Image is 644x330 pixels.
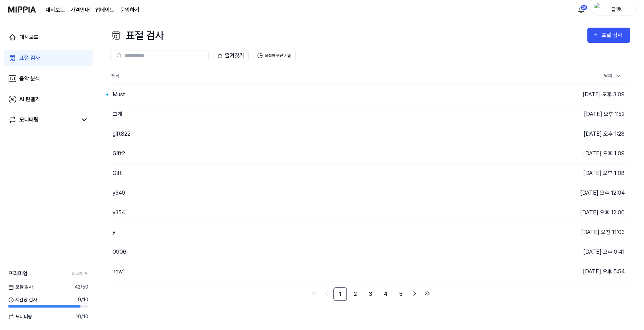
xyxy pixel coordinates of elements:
td: [DATE] 오후 3:09 [500,85,630,104]
a: 4 [379,287,393,301]
button: 알림20 [576,4,587,15]
td: [DATE] 오후 12:00 [500,203,630,222]
a: 업데이트 [95,6,115,14]
td: [DATE] 오전 11:03 [500,222,630,242]
td: [DATE] 오후 12:04 [500,183,630,203]
a: 2 [348,287,362,301]
span: 시간당 검사 [8,296,37,303]
a: Go to next page [409,288,420,299]
span: 오늘 검사 [8,283,33,291]
a: 5 [394,287,408,301]
a: 표절 검사 [4,50,93,66]
th: 제목 [110,68,500,85]
div: Must [113,90,125,99]
div: y [113,228,115,236]
a: 대시보드 [46,6,65,14]
div: gift822 [113,130,131,138]
div: 글쟁이 [604,6,631,13]
td: [DATE] 오후 9:41 [500,242,630,262]
a: 더보기 [72,271,88,277]
a: Go to previous page [321,288,332,299]
span: 모니터링 [8,313,32,320]
td: [DATE] 오후 5:54 [500,262,630,281]
button: profile글쟁이 [592,4,636,16]
div: 0906 [113,248,126,256]
button: 즐겨찾기 [213,50,249,61]
div: 모니터링 [19,116,39,124]
a: 모니터링 [8,116,77,124]
span: 9 / 10 [78,296,88,303]
td: [DATE] 오후 1:52 [500,104,630,124]
button: 가격안내 [70,6,90,14]
div: Gift [113,169,122,177]
a: 1 [333,287,347,301]
div: 표절 검사 [110,28,164,43]
a: Go to first page [308,288,319,299]
a: 음악 분석 [4,70,93,87]
a: AI 판별기 [4,91,93,108]
a: 대시보드 [4,29,93,46]
div: AI 판별기 [19,95,40,104]
img: profile [594,3,602,17]
div: y354 [113,208,125,217]
button: 표절률 판단 기준 [253,50,296,61]
span: 10 / 10 [76,313,88,320]
img: 알림 [577,6,585,14]
nav: pagination [110,287,630,301]
button: 표절 검사 [587,28,630,43]
div: 대시보드 [19,33,39,41]
div: 그게 [113,110,122,118]
div: Gift2 [113,149,125,158]
div: y349 [113,189,125,197]
a: 문의하기 [120,6,140,14]
div: 음악 분석 [19,75,40,83]
div: 표절 검사 [602,31,625,40]
div: 날짜 [601,70,625,82]
a: 3 [364,287,377,301]
span: 프리미엄 [8,270,28,278]
div: 20 [580,5,587,10]
td: [DATE] 오후 1:09 [500,144,630,163]
div: new1 [113,268,125,276]
a: Go to last page [422,288,433,299]
td: [DATE] 오후 1:28 [500,124,630,144]
span: 42 / 50 [75,283,88,291]
td: [DATE] 오후 1:08 [500,163,630,183]
div: 표절 검사 [19,54,40,62]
